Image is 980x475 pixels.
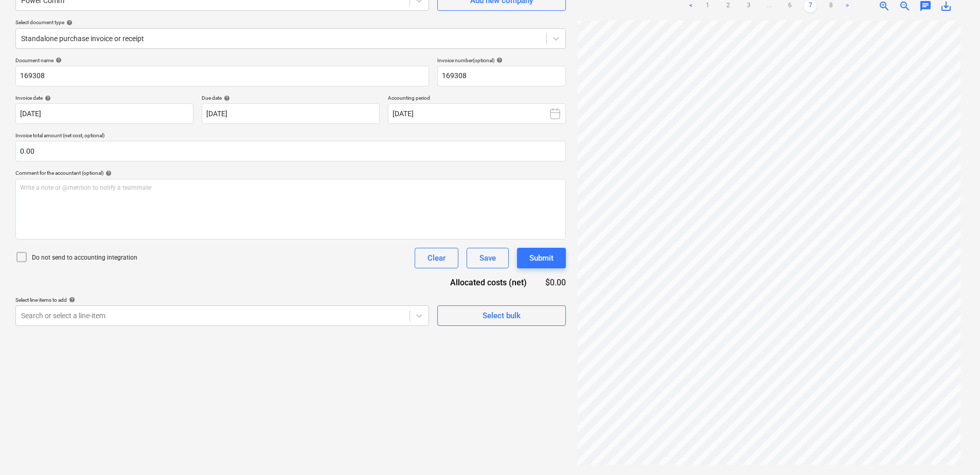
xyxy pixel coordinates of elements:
div: Allocated costs (net) [432,277,543,288]
div: Invoice number (optional) [437,57,566,64]
button: Select bulk [437,305,566,326]
input: Invoice number [437,66,566,86]
div: Save [479,251,496,265]
span: help [222,95,230,101]
button: Save [467,248,509,268]
div: $0.00 [543,277,566,288]
div: Document name [15,57,429,64]
div: Invoice date [15,95,193,101]
button: [DATE] [388,103,566,124]
div: Submit [529,251,554,265]
div: Select document type [15,19,566,26]
button: Submit [517,248,566,268]
div: Select line-items to add [15,297,429,303]
span: help [43,95,51,101]
p: Accounting period [388,95,566,103]
span: help [54,57,62,63]
div: Select bulk [483,309,521,322]
input: Due date not specified [202,103,380,124]
p: Invoice total amount (net cost, optional) [15,132,566,141]
input: Invoice total amount (net cost, optional) [15,141,566,161]
button: Clear [415,248,458,268]
div: Comment for the accountant (optional) [15,170,566,176]
span: help [494,57,503,63]
input: Document name [15,66,429,86]
input: Invoice date not specified [15,103,193,124]
p: Do not send to accounting integration [32,253,137,262]
div: Due date [202,95,380,101]
span: help [64,20,73,26]
div: Clear [427,251,446,265]
span: help [67,297,75,303]
span: help [103,170,112,176]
